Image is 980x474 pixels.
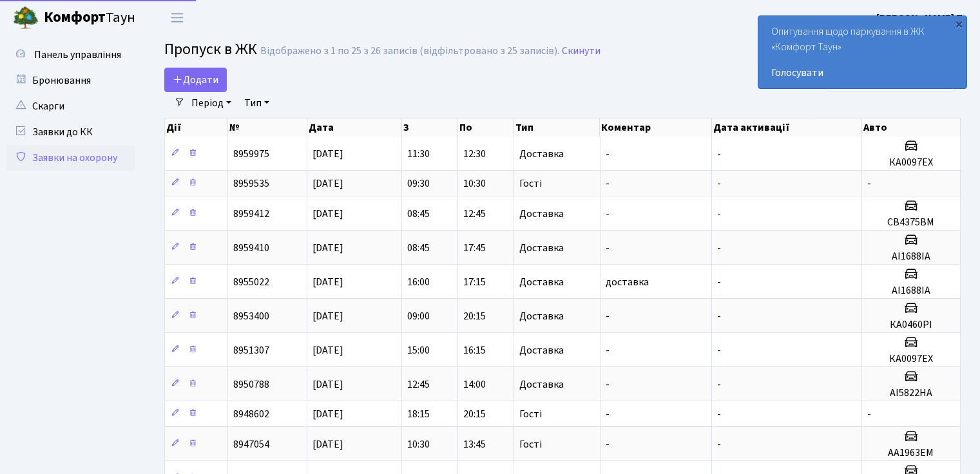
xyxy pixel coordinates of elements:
[867,353,955,365] h5: КА0097ЕХ
[6,119,135,145] a: Заявки до КК
[876,10,965,26] a: [PERSON_NAME] Т.
[312,309,343,323] span: [DATE]
[312,207,343,221] span: [DATE]
[233,241,269,255] span: 8959410
[867,387,955,399] h5: АІ5822НА
[233,343,269,357] span: 8951307
[463,377,486,392] span: 14:00
[606,241,610,255] span: -
[260,45,559,57] div: Відображено з 1 по 25 з 26 записів (відфільтровано з 25 записів).
[233,377,269,392] span: 8950788
[307,118,402,137] th: Дата
[600,118,712,137] th: Коментар
[407,176,430,191] span: 09:30
[233,309,269,323] span: 8953400
[606,309,610,323] span: -
[876,11,965,25] b: [PERSON_NAME] Т.
[606,343,610,357] span: -
[312,241,343,255] span: [DATE]
[312,407,343,421] span: [DATE]
[6,68,135,93] a: Бронювання
[606,275,649,289] span: доставка
[402,118,458,137] th: З
[6,93,135,119] a: Скарги
[407,407,430,421] span: 18:15
[233,407,269,421] span: 8948602
[463,407,486,421] span: 20:15
[771,65,954,81] a: Голосувати
[407,147,430,161] span: 11:30
[44,7,106,28] b: Комфорт
[717,176,721,191] span: -
[312,147,343,161] span: [DATE]
[463,437,486,451] span: 13:45
[717,275,721,289] span: -
[233,176,269,191] span: 8959535
[519,379,564,390] span: Доставка
[867,156,955,169] h5: КА0097ЕХ
[173,73,218,87] span: Додати
[13,5,39,31] img: logo.png
[463,241,486,255] span: 17:45
[312,377,343,392] span: [DATE]
[239,92,274,114] a: Тип
[717,147,721,161] span: -
[463,343,486,357] span: 16:15
[233,147,269,161] span: 8959975
[867,319,955,331] h5: КА0460РІ
[514,118,600,137] th: Тип
[519,439,542,450] span: Гості
[463,309,486,323] span: 20:15
[233,275,269,289] span: 8955022
[606,207,610,221] span: -
[233,437,269,451] span: 8947054
[717,343,721,357] span: -
[164,38,257,61] span: Пропуск в ЖК
[562,45,600,57] a: Скинути
[34,48,121,62] span: Панель управління
[519,345,564,355] span: Доставка
[606,407,610,421] span: -
[312,176,343,191] span: [DATE]
[407,437,430,451] span: 10:30
[463,275,486,289] span: 17:15
[407,207,430,221] span: 08:45
[606,437,610,451] span: -
[606,147,610,161] span: -
[862,118,961,137] th: Авто
[606,377,610,392] span: -
[407,275,430,289] span: 16:00
[867,285,955,297] h5: АІ1688ІА
[6,145,135,171] a: Заявки на охорону
[717,437,721,451] span: -
[407,241,430,255] span: 08:45
[312,343,343,357] span: [DATE]
[606,176,610,191] span: -
[6,42,135,68] a: Панель управління
[867,216,955,229] h5: СВ4375ВМ
[165,118,228,137] th: Дії
[519,209,564,219] span: Доставка
[463,207,486,221] span: 12:45
[407,343,430,357] span: 15:00
[867,251,955,263] h5: АІ1688ІА
[758,16,966,88] div: Опитування щодо паркування в ЖК «Комфорт Таун»
[717,241,721,255] span: -
[458,118,514,137] th: По
[228,118,307,137] th: №
[867,176,871,191] span: -
[233,207,269,221] span: 8959412
[519,178,542,189] span: Гості
[519,149,564,159] span: Доставка
[186,92,236,114] a: Період
[717,407,721,421] span: -
[312,437,343,451] span: [DATE]
[312,275,343,289] span: [DATE]
[519,311,564,321] span: Доставка
[712,118,861,137] th: Дата активації
[463,176,486,191] span: 10:30
[519,243,564,253] span: Доставка
[867,447,955,459] h5: АА1963ЕМ
[867,407,871,421] span: -
[519,409,542,419] span: Гості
